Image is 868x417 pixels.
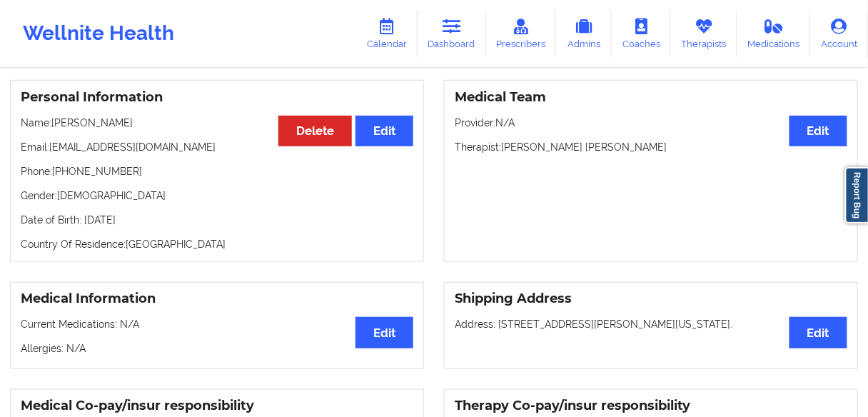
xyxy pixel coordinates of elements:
[671,10,737,57] a: Therapists
[845,167,868,223] a: Report Bug
[21,189,413,203] p: Gender: [DEMOGRAPHIC_DATA]
[355,116,413,146] button: Edit
[789,317,847,348] button: Edit
[21,341,413,356] p: Allergies: N/A
[455,317,847,331] p: Address: [STREET_ADDRESS][PERSON_NAME][US_STATE].
[810,10,868,57] a: Account
[21,317,413,331] p: Current Medications: N/A
[278,116,352,146] button: Delete
[789,116,847,146] button: Edit
[21,398,413,414] h3: Medical Co-pay/insur responsibility
[612,10,671,57] a: Coaches
[455,89,847,106] h3: Medical Team
[486,10,557,57] a: Prescribers
[455,398,847,414] h3: Therapy Co-pay/insur responsibility
[356,10,418,57] a: Calendar
[21,213,413,227] p: Date of Birth: [DATE]
[21,237,413,251] p: Country Of Residence: [GEOGRAPHIC_DATA]
[21,116,413,130] p: Name: [PERSON_NAME]
[455,116,847,130] p: Provider: N/A
[556,10,612,57] a: Admins
[455,140,847,154] p: Therapist: [PERSON_NAME] [PERSON_NAME]
[455,291,847,307] h3: Shipping Address
[355,317,413,348] button: Edit
[21,140,413,154] p: Email: [EMAIL_ADDRESS][DOMAIN_NAME]
[21,164,413,179] p: Phone: [PHONE_NUMBER]
[737,10,811,57] a: Medications
[418,10,486,57] a: Dashboard
[21,291,413,307] h3: Medical Information
[21,89,413,106] h3: Personal Information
